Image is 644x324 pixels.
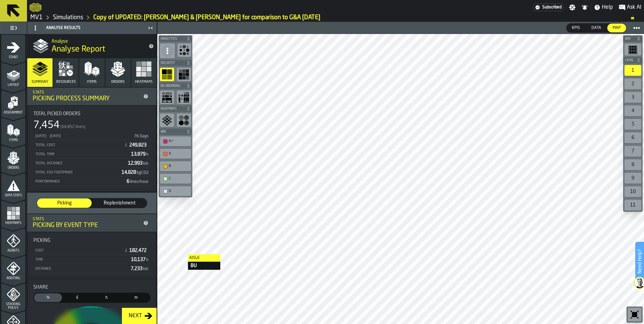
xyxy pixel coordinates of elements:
[159,83,192,89] button: button-
[1,111,25,115] span: Assignment
[624,59,635,62] span: Level
[35,143,122,148] div: Total Cost
[179,92,189,103] svg: show applied reorders heatmap
[159,172,192,185] div: button-toolbar-undefined
[627,3,641,11] span: Ask AI
[127,179,149,184] span: 6
[33,131,151,140] div: StatList-item-25/08/2024 - 25/12/2025
[52,44,105,55] span: Analyse Report
[33,177,151,186] div: StatList-item-Performance
[33,150,151,159] div: StatList-item-Total Time
[129,143,148,148] span: 249,823
[169,176,189,181] div: C
[623,77,643,91] div: button-toolbar-undefined
[37,198,92,208] div: thumb
[35,161,125,166] div: Total Distance
[92,198,147,208] label: button-switch-multi-Replenishment
[162,92,172,103] svg: show triggered reorders heatmap
[28,232,156,279] div: stat-Picking
[1,256,25,283] li: menu Routing
[623,118,643,131] div: button-toolbar-undefined
[35,170,119,175] div: Total CO2 Footprint
[33,238,151,243] div: Title
[146,24,155,32] label: button-toggle-Close me
[159,128,192,135] button: button-
[175,89,192,105] div: button-toolbar-undefined
[1,194,25,197] span: Data Stats
[63,293,92,303] label: button-switch-multi-Cost
[40,200,89,206] span: Picking
[1,23,25,33] label: button-toggle-Toggle Full Menu
[33,264,151,273] div: StatList-item-Distance
[624,159,641,170] div: 8
[623,35,643,42] button: button-
[159,61,185,65] span: Velocity
[159,35,192,42] button: button-
[1,283,25,310] li: menu Stacking Policy
[28,106,156,191] div: stat-Total Picked Orders
[159,105,192,112] button: button-
[159,148,192,160] div: button-toolbar-undefined
[179,69,189,80] svg: show Visits heatmap
[159,135,192,148] div: button-toolbar-undefined
[566,4,578,11] label: button-toggle-Settings
[159,107,185,111] span: Heatmaps
[135,80,153,84] span: Heatmaps
[125,249,127,253] span: £
[169,189,189,193] div: D
[1,62,25,89] li: menu Layout
[146,258,149,262] span: h
[623,144,643,158] div: button-toolbar-undefined
[1,277,25,280] span: Routing
[1,228,25,255] li: menu Agents
[33,168,151,177] div: StatList-item-Total CO2 Footprint
[159,112,175,128] div: button-toolbar-undefined
[35,180,124,184] div: Performance
[159,66,175,83] div: button-toolbar-undefined
[159,37,185,41] span: Analytics
[27,34,157,58] div: title-Analyse Report
[87,80,97,84] span: Items
[33,119,60,131] div: 7,454
[33,159,151,168] div: StatList-item-Total Distance
[616,3,644,11] label: button-toggle-Ask AI
[610,25,623,31] span: Map
[624,37,635,41] span: Bay
[33,90,140,95] div: Stats
[179,45,190,56] svg: Show Congestion
[33,140,151,150] div: StatList-item-Total Cost
[636,242,643,280] label: Need Help?
[1,56,25,59] span: Start
[623,158,643,171] div: button-toolbar-undefined
[129,248,148,253] span: 182,472
[624,92,641,103] div: 3
[33,238,51,243] span: Picking
[624,78,641,89] div: 2
[134,134,149,138] span: 76 Days
[1,35,25,62] li: menu Start
[35,134,131,138] div: [DATE] - [DATE]
[162,115,172,126] svg: show zones
[159,130,185,134] span: ABC
[176,42,192,60] div: button-toolbar-undefined
[567,24,585,32] div: thumb
[125,143,127,148] span: £
[602,3,613,11] span: Help
[92,293,121,303] label: button-switch-multi-Time
[35,258,128,262] div: Time
[56,80,76,84] span: Resources
[143,162,149,166] span: km
[624,146,641,157] div: 7
[623,185,643,198] div: button-toolbar-undefined
[146,153,149,157] span: h
[626,306,643,323] div: button-toolbar-undefined
[624,173,641,184] div: 9
[35,267,128,271] div: Distance
[623,171,643,185] div: button-toolbar-undefined
[569,25,583,31] span: KPIs
[33,111,151,117] div: Title
[533,4,563,11] div: Menu Subscription
[159,89,175,105] div: button-toolbar-undefined
[169,152,189,156] div: A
